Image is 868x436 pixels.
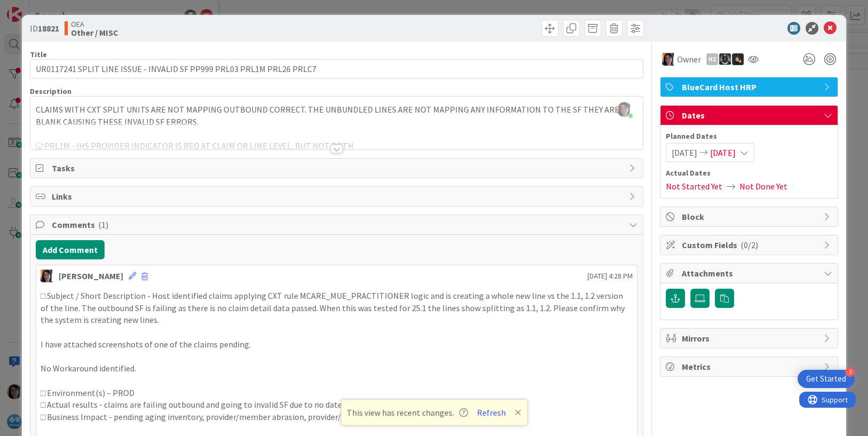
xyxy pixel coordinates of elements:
span: Custom Fields [682,239,818,251]
p: □ Actual results - claims are failing outbound and going to invalid SF due to no date information... [41,399,633,411]
b: 18821 [38,23,59,34]
p: No Workaround identified. [41,362,633,375]
span: Actual Dates [666,168,832,179]
span: Tasks [52,162,624,175]
img: TC [662,53,675,66]
p: CLAIMS WITH CXT SPLIT UNITS ARE NOT MAPPING OUTBOUND CORRECT. THE UNBUNDLED LINES ARE NOT MAPPING... [36,104,638,128]
p: □ Environment(s) – PROD [41,387,633,399]
span: Description [30,86,71,96]
p: □ Subject / Short Description - Host identified claims applying CXT rule MCARE_MUE_PRACTITIONER l... [41,290,633,326]
div: [PERSON_NAME] [59,269,123,282]
img: KG [719,53,731,65]
span: Dates [682,109,818,122]
span: Not Started Yet [666,180,722,193]
span: ID [30,22,59,35]
img: ZB [732,53,744,65]
span: Comments [52,218,624,231]
p: □ Business Impact - pending aging inventory, provider/member abrasion, provider/p2p calls, 10 day... [41,411,633,423]
span: [DATE] [710,146,736,159]
span: [DATE] [672,146,697,159]
span: Not Done Yet [739,180,787,193]
label: Title [30,50,47,59]
span: Attachments [682,267,818,280]
div: Open Get Started checklist, remaining modules: 3 [798,370,855,388]
div: HZ [706,53,718,65]
span: ( 1 ) [98,219,108,230]
p: I have attached screenshots of one of the claims pending. [41,338,633,351]
span: Mirrors [682,332,818,345]
button: Add Comment [36,240,105,259]
span: OEA [71,20,118,28]
img: 6opDD3BK3MiqhSbxlYhxNxWf81ilPuNy.jpg [617,102,632,117]
span: Block [682,210,818,223]
span: Links [52,190,624,203]
span: Owner [677,53,701,66]
button: Refresh [473,406,509,419]
span: Planned Dates [666,131,832,142]
span: This view has recent changes. [347,406,468,419]
div: Get Started [806,374,846,384]
span: [DATE] 4:28 PM [587,271,633,282]
span: Support [22,2,49,14]
div: 3 [845,367,855,377]
span: Metrics [682,360,818,373]
b: Other / MISC [71,28,118,37]
img: TC [41,269,53,282]
input: type card name here... [30,59,644,78]
span: BlueCard Host HRP [682,81,818,93]
span: ( 0/2 ) [740,240,758,250]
